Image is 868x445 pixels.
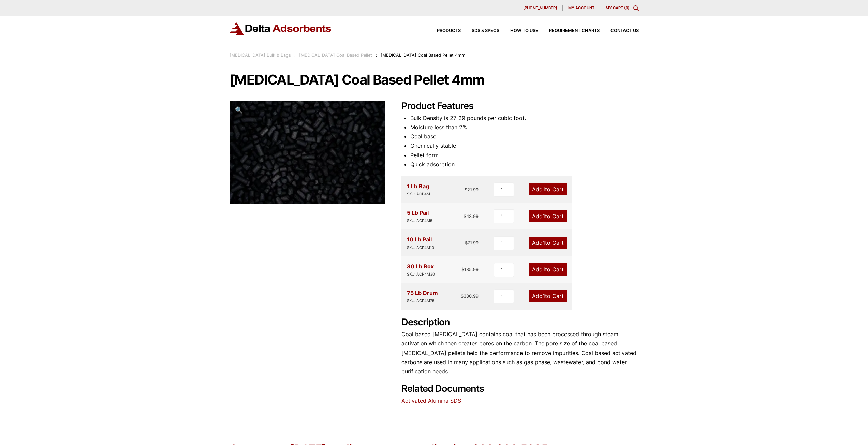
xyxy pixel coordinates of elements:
span: $ [465,187,467,192]
span: My account [568,6,594,10]
div: 10 Lb Pail [407,235,434,251]
span: [PHONE_NUMBER] [523,6,557,10]
li: Chemically stable [410,141,639,150]
a: SDS & SPECS [461,29,499,33]
div: SKU: ACP4M30 [407,271,435,278]
div: SKU: ACP4M75 [407,298,438,304]
span: SDS & SPECS [472,29,499,33]
span: 🔍 [235,106,243,114]
span: How to Use [510,29,538,33]
img: Delta Adsorbents [230,22,332,35]
li: Moisture less than 2% [410,123,639,132]
div: 30 Lb Box [407,262,435,278]
span: : [294,53,296,58]
a: View full-screen image gallery [230,101,248,119]
a: [MEDICAL_DATA] Bulk & Bags [230,53,291,58]
span: Contact Us [610,29,639,33]
a: [MEDICAL_DATA] Coal Based Pellet [299,53,372,58]
span: $ [464,213,466,219]
li: Coal base [410,132,639,141]
a: Add1to Cart [529,290,567,302]
span: $ [465,240,468,246]
a: How to Use [499,29,538,33]
h2: Product Features [401,101,639,112]
div: SKU: ACP4M5 [407,218,432,224]
span: Products [437,29,461,33]
span: $ [461,267,464,272]
span: 1 [543,239,545,246]
span: $ [461,293,464,299]
li: Pellet form [410,151,639,160]
a: [PHONE_NUMBER] [518,5,563,11]
span: 1 [543,293,545,299]
a: My account [563,5,600,11]
a: Requirement Charts [538,29,600,33]
div: SKU: ACP4M1 [407,191,432,197]
a: Add1to Cart [529,183,567,195]
li: Bulk Density is 27-29 pounds per cubic foot. [410,114,639,123]
bdi: 380.99 [461,293,479,299]
h2: Description [401,317,639,328]
div: 5 Lb Pail [407,208,432,224]
bdi: 71.99 [465,240,479,246]
span: : [376,53,377,58]
span: [MEDICAL_DATA] Coal Based Pellet 4mm [381,53,465,58]
span: 1 [543,186,545,193]
span: Requirement Charts [549,29,600,33]
div: Toggle Modal Content [633,5,639,11]
bdi: 43.99 [464,213,479,219]
bdi: 185.99 [461,267,479,272]
span: 1 [543,213,545,220]
div: 1 Lb Bag [407,182,432,197]
div: 75 Lb Drum [407,288,438,304]
a: Products [426,29,461,33]
div: SKU: ACP4M10 [407,244,434,251]
li: Quick adsorption [410,160,639,169]
a: Add1to Cart [529,263,567,276]
a: Add1to Cart [529,210,567,222]
span: 0 [626,5,628,10]
a: Activated Alumina SDS [401,397,461,404]
span: 1 [543,266,545,273]
a: Contact Us [600,29,639,33]
p: Coal based [MEDICAL_DATA] contains coal that has been processed through steam activation which th... [401,330,639,376]
bdi: 21.99 [465,187,479,192]
h1: [MEDICAL_DATA] Coal Based Pellet 4mm [230,73,639,87]
a: My Cart (0) [606,5,629,10]
a: Add1to Cart [529,237,567,249]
